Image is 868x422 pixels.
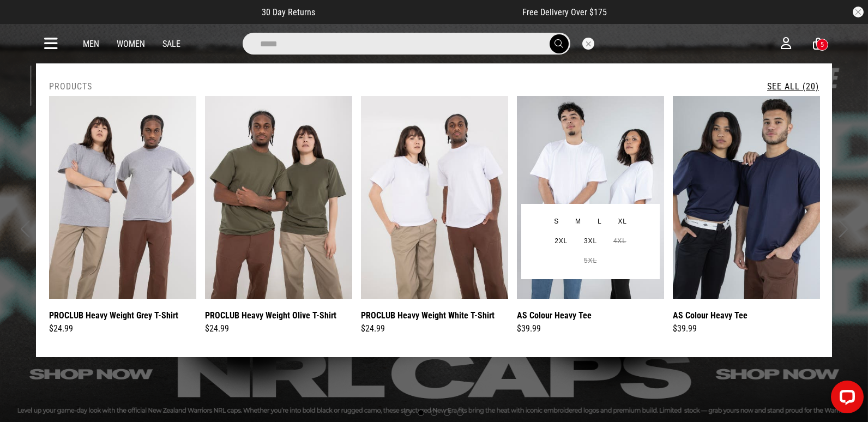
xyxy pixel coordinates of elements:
[582,38,594,50] button: Close search
[162,39,180,49] a: Sale
[205,309,336,322] a: PROCLUB Heavy Weight Olive T-Shirt
[546,232,576,251] button: 2XL
[205,96,352,299] img: Proclub Heavy Weight Olive T-shirt in Green
[262,7,315,17] span: 30 Day Returns
[605,232,635,251] button: 4XL
[337,7,501,17] iframe: Customer reviews powered by Trustpilot
[117,39,145,49] a: Women
[361,322,508,335] div: $24.99
[673,322,820,335] div: $39.99
[546,212,567,232] button: S
[673,309,748,322] a: AS Colour Heavy Tee
[517,96,664,299] img: As Colour Heavy Tee in White
[361,309,495,322] a: PROCLUB Heavy Weight White T-Shirt
[821,41,824,49] div: 5
[49,309,178,322] a: PROCLUB Heavy Weight Grey T-Shirt
[576,251,605,271] button: 5XL
[576,232,605,251] button: 3XL
[49,322,196,335] div: $24.99
[673,96,820,299] img: As Colour Heavy Tee in Blue
[567,212,589,232] button: M
[83,39,99,49] a: Men
[205,322,352,335] div: $24.99
[361,96,508,299] img: Proclub Heavy Weight White T-shirt in White
[767,81,819,92] a: See All (20)
[813,38,823,50] a: 5
[589,212,610,232] button: L
[610,212,635,232] button: XL
[522,7,607,17] span: Free Delivery Over $175
[49,81,92,92] h2: Products
[822,376,868,422] iframe: LiveChat chat widget
[517,309,592,322] a: AS Colour Heavy Tee
[517,322,664,335] div: $39.99
[49,96,196,299] img: Proclub Heavy Weight Grey T-shirt in Grey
